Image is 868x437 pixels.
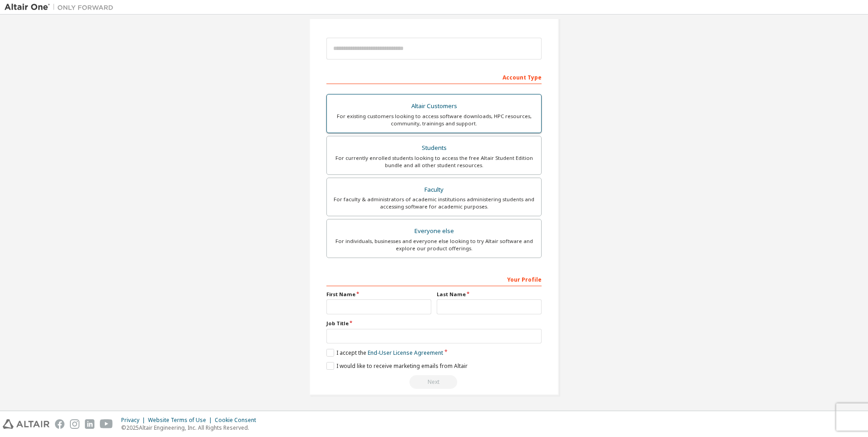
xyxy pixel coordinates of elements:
[437,291,542,298] label: Last Name
[70,419,79,429] img: instagram.svg
[332,225,536,238] div: Everyone else
[332,113,536,127] div: For existing customers looking to access software downloads, HPC resources, community, trainings ...
[326,349,443,357] label: I accept the
[326,362,468,370] label: I would like to receive marketing emails from Altair
[332,100,536,113] div: Altair Customers
[215,417,261,424] div: Cookie Consent
[326,375,542,389] div: Read and acccept EULA to continue
[85,419,94,429] img: linkedin.svg
[332,154,536,169] div: For currently enrolled students looking to access the free Altair Student Edition bundle and all ...
[121,417,148,424] div: Privacy
[332,196,536,210] div: For faculty & administrators of academic institutions administering students and accessing softwa...
[5,3,118,12] img: Altair One
[3,419,49,429] img: altair_logo.svg
[368,349,443,357] a: End-User License Agreement
[326,291,431,298] label: First Name
[121,424,261,432] p: © 2025 Altair Engineering, Inc. All Rights Reserved.
[326,272,542,286] div: Your Profile
[332,142,536,154] div: Students
[55,419,64,429] img: facebook.svg
[100,419,113,429] img: youtube.svg
[148,417,215,424] div: Website Terms of Use
[332,184,536,196] div: Faculty
[326,70,542,84] div: Account Type
[332,238,536,252] div: For individuals, businesses and everyone else looking to try Altair software and explore our prod...
[326,320,542,327] label: Job Title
